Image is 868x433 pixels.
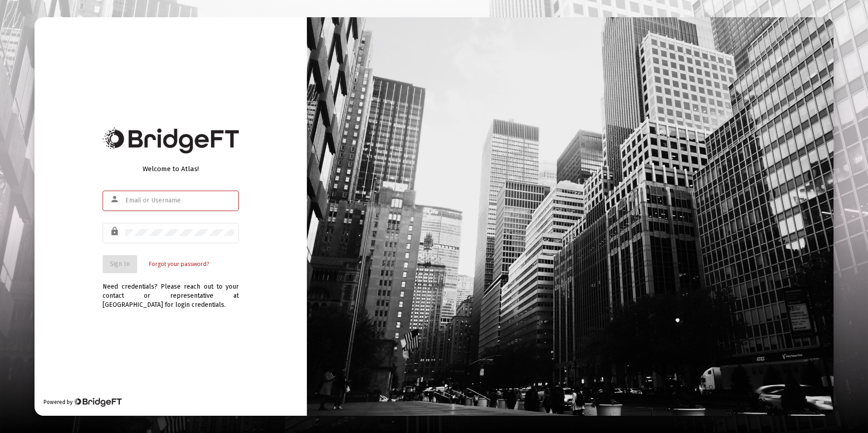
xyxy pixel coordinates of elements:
[110,194,121,205] mat-icon: person
[103,273,239,310] div: Need credentials? Please reach out to your contact or representative at [GEOGRAPHIC_DATA] for log...
[103,255,137,273] button: Sign In
[103,164,239,173] div: Welcome to Atlas!
[74,398,121,407] img: Bridge Financial Technology Logo
[110,260,130,268] span: Sign In
[110,226,121,237] mat-icon: lock
[125,197,234,204] input: Email or Username
[103,128,239,153] img: Bridge Financial Technology Logo
[149,260,209,269] a: Forgot your password?
[44,398,121,407] div: Powered by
